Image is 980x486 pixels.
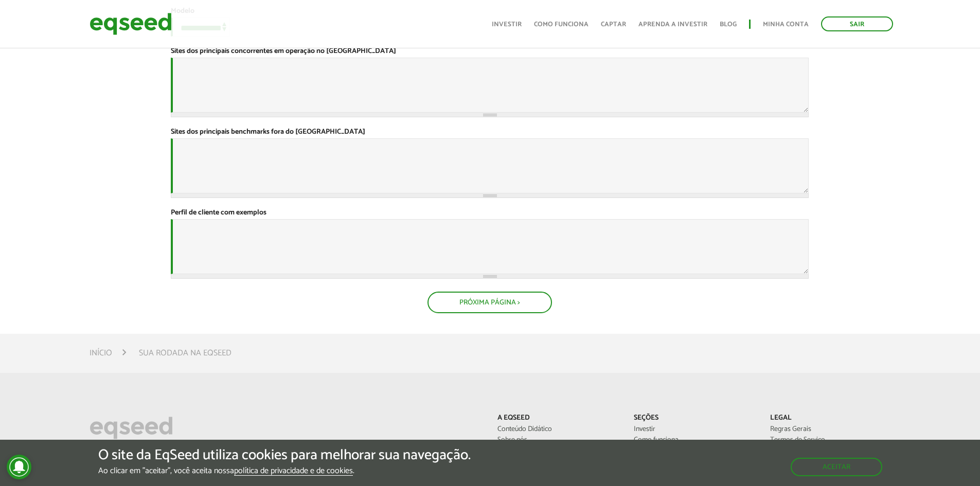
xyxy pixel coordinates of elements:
a: Termos de Serviço [770,437,891,444]
p: Seções [634,414,755,423]
label: Sites dos principais concorrentes em operação no [GEOGRAPHIC_DATA] [171,48,396,55]
h5: O site da EqSeed utiliza cookies para melhorar sua navegação. [98,447,471,463]
a: Captar [601,21,626,28]
a: Como funciona [534,21,589,28]
p: Ao clicar em "aceitar", você aceita nossa . [98,466,471,476]
a: Como funciona [634,437,755,444]
img: EqSeed [90,10,172,38]
p: A EqSeed [497,414,618,423]
a: Aprenda a investir [638,21,707,28]
a: Minha conta [763,21,809,28]
a: Conteúdo Didático [497,426,618,433]
li: Sua rodada na EqSeed [139,346,231,360]
a: política de privacidade e de cookies [234,467,353,476]
a: Investir [634,426,755,433]
img: EqSeed Logo [90,414,173,442]
button: Aceitar [791,458,882,476]
a: Sobre nós [497,437,618,444]
a: Blog [720,21,737,28]
a: Início [90,349,112,357]
button: Próxima Página > [427,292,552,313]
a: Investir [492,21,522,28]
a: Regras Gerais [770,426,891,433]
label: Perfil de cliente com exemplos [171,209,266,217]
label: Sites dos principais benchmarks fora do [GEOGRAPHIC_DATA] [171,129,365,136]
p: Legal [770,414,891,423]
a: Sair [821,16,893,31]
